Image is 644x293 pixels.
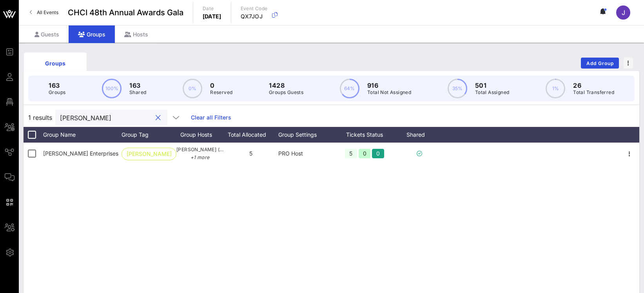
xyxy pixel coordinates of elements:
[43,150,118,157] span: Cox Enterprises
[115,25,158,43] div: Hosts
[203,5,221,13] p: Date
[210,89,232,96] p: Reserved
[122,127,176,143] div: Group Tag
[37,9,58,15] span: All Events
[241,13,268,20] p: QX7JOJ
[616,5,630,20] div: J
[129,89,146,96] p: Shared
[191,113,231,122] a: Clear all Filters
[396,127,443,143] div: Shared
[49,89,65,96] p: Groups
[269,89,303,96] p: Groups Guests
[129,81,146,90] p: 163
[333,127,396,143] div: Tickets Status
[475,81,510,90] p: 501
[25,6,63,19] a: All Events
[210,81,232,90] p: 0
[367,81,411,90] p: 916
[278,127,333,143] div: Group Settings
[269,81,303,90] p: 1428
[586,60,614,66] span: Add Group
[345,149,357,158] div: 5
[249,150,252,157] span: 5
[203,13,221,20] p: [DATE]
[176,154,223,161] p: +1 more
[372,149,384,158] div: 0
[49,81,65,90] p: 163
[176,127,223,143] div: Group Hosts
[176,146,223,161] span: [PERSON_NAME] ([PERSON_NAME][EMAIL_ADDRESS][DOMAIN_NAME])
[223,127,278,143] div: Total Allocated
[359,149,371,158] div: 0
[69,25,115,43] div: Groups
[367,89,411,96] p: Total Not Assigned
[278,143,333,165] div: PRO Host
[127,148,171,160] span: [PERSON_NAME] Enterprises
[156,114,161,122] button: clear icon
[68,7,183,18] span: CHCI 48th Annual Awards Gala
[581,58,619,69] button: Add Group
[241,5,268,13] p: Event Code
[43,127,122,143] div: Group Name
[25,25,69,43] div: Guests
[475,89,510,96] p: Total Assigned
[30,59,81,67] div: Groups
[573,89,614,96] p: Total Transferred
[573,81,614,90] p: 26
[622,9,625,16] span: J
[28,113,52,122] span: 1 results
